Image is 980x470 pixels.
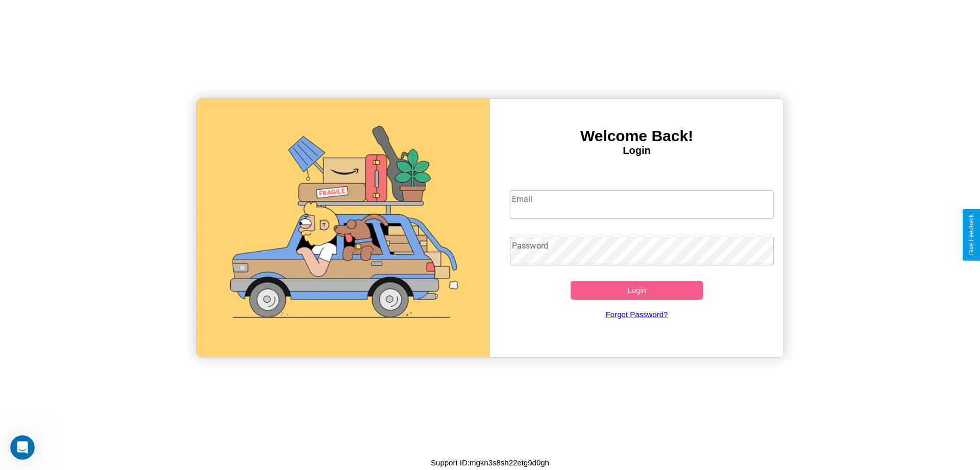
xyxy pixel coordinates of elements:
[505,300,769,329] a: Forgot Password?
[490,145,783,156] h4: Login
[197,99,490,357] img: gif
[10,435,35,460] iframe: Intercom live chat
[431,456,549,469] p: Support ID: mgkn3s8sh22etg9d0gh
[571,281,703,300] button: Login
[490,127,783,145] h3: Welcome Back!
[968,214,975,256] div: Give Feedback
